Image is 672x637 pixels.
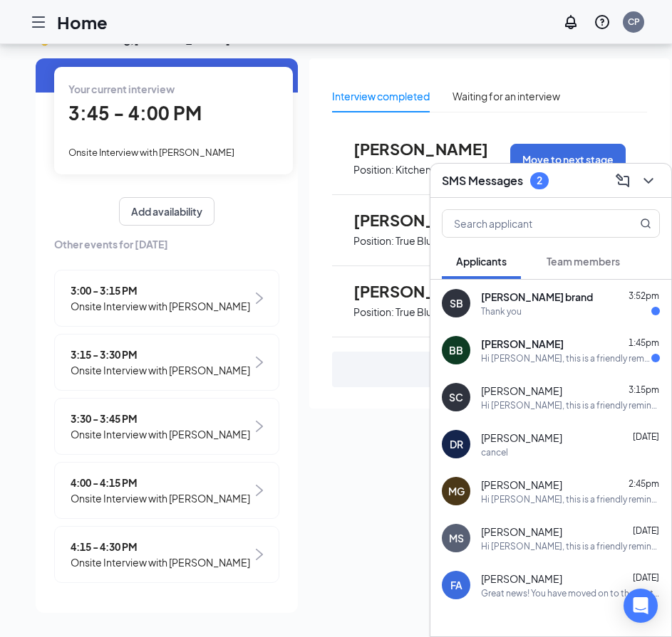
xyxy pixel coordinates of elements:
div: Waiting for an interview [453,88,560,104]
span: Onsite Interview with [PERSON_NAME] [71,554,250,570]
span: Onsite Interview with [PERSON_NAME] [71,362,250,378]
span: 3:00 - 3:15 PM [71,283,250,298]
span: [PERSON_NAME] [353,211,510,229]
div: Interview completed [332,88,430,104]
div: CP [628,16,640,28]
span: Your current interview [68,83,175,95]
span: [PERSON_NAME] [481,525,562,539]
svg: MagnifyingGlass [640,218,651,229]
div: DR [450,437,463,451]
button: ChevronDown [637,169,660,192]
div: Hi [PERSON_NAME], this is a friendly reminder. Your meeting with [PERSON_NAME] for True Blue Crew... [481,399,660,411]
div: Thank you [481,305,522,317]
h3: SMS Messages [442,173,523,189]
div: Hi [PERSON_NAME], this is a friendly reminder. Your meeting with [PERSON_NAME] for Kitchen Team M... [481,493,660,505]
span: Team members [547,255,620,268]
button: ComposeMessage [611,169,634,192]
span: [PERSON_NAME] [353,282,510,300]
span: [PERSON_NAME] [481,337,564,351]
span: 1:45pm [629,337,659,348]
svg: ChevronDown [640,172,657,189]
span: 3:15pm [629,384,659,395]
p: True Blue Crew Member [396,234,507,248]
span: Applicants [456,255,507,268]
button: Add availability [119,197,214,226]
span: 3:15 - 3:30 PM [71,347,250,362]
h1: Home [57,10,108,34]
div: SB [450,296,463,310]
span: Onsite Interview with [PERSON_NAME] [71,490,250,506]
div: Open Intercom Messenger [624,589,658,623]
p: Position: [353,163,394,177]
span: 4:15 - 4:30 PM [71,539,250,554]
span: 4:00 - 4:15 PM [71,475,250,490]
span: [DATE] [633,431,659,442]
p: Kitchen Team Member [396,163,500,177]
span: Onsite Interview with [PERSON_NAME] [71,426,250,442]
svg: Notifications [562,14,579,31]
div: SC [449,390,463,404]
span: [PERSON_NAME] [481,478,562,492]
p: Position: [353,305,394,319]
svg: Hamburger [30,14,47,31]
span: Other events for [DATE] [54,236,279,252]
div: Great news! You have moved on to the next stage of the application: Hiring Complete. We will reac... [481,587,660,599]
div: Hi [PERSON_NAME], this is a friendly reminder. Your meeting with [PERSON_NAME] for True Blue Crew... [481,540,660,552]
p: True Blue Crew Member [396,305,507,319]
div: FA [450,578,462,592]
p: Position: [353,234,394,248]
span: [PERSON_NAME] [481,384,562,398]
span: 3:52pm [629,290,659,301]
div: BB [449,343,463,357]
button: Move to next stage [510,144,626,174]
div: MG [448,484,465,498]
span: Onsite Interview with [PERSON_NAME] [68,147,234,158]
div: cancel [481,446,508,458]
span: 3:45 - 4:00 PM [68,101,202,125]
span: Onsite Interview with [PERSON_NAME] [71,298,250,314]
span: [DATE] [633,525,659,536]
span: 2:45pm [629,478,659,489]
span: 3:30 - 3:45 PM [71,411,250,426]
svg: QuestionInfo [594,14,611,31]
span: [PERSON_NAME] [481,431,562,445]
svg: ComposeMessage [614,172,631,189]
input: Search applicant [443,210,611,237]
span: [DATE] [633,572,659,583]
div: 2 [537,174,542,186]
div: MS [449,531,464,545]
div: Hi [PERSON_NAME], this is a friendly reminder. To move forward with your application for Kitchen ... [481,352,651,364]
span: [PERSON_NAME] brand [481,290,593,304]
span: [PERSON_NAME] [481,572,562,586]
span: [PERSON_NAME] [353,139,510,158]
